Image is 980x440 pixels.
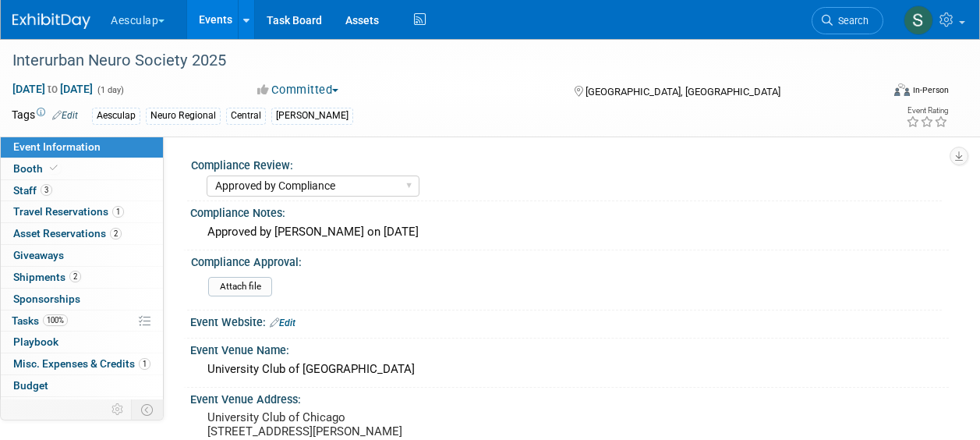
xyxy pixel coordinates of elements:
[894,83,910,96] img: Format-Inperson.png
[110,228,122,240] span: 2
[252,82,345,98] button: Committed
[41,184,52,196] span: 3
[45,83,60,95] span: to
[13,227,122,240] span: Asset Reservations
[202,220,937,244] div: Approved by [PERSON_NAME] on [DATE]
[190,388,949,407] div: Event Venue Address:
[13,271,81,283] span: Shipments
[1,375,163,396] a: Budget
[202,357,937,381] div: University Club of [GEOGRAPHIC_DATA]
[1,137,163,158] a: Event Information
[43,314,68,326] span: 100%
[13,184,52,197] span: Staff
[92,108,140,124] div: Aesculap
[833,15,869,27] span: Search
[1,223,163,244] a: Asset Reservations2
[12,107,78,125] td: Tags
[1,245,163,266] a: Giveaways
[13,335,58,348] span: Playbook
[69,271,81,282] span: 2
[906,107,948,115] div: Event Rating
[1,180,163,201] a: Staff3
[270,318,295,328] a: Edit
[1,310,163,332] a: Tasks100%
[132,399,164,420] td: Toggle Event Tabs
[812,7,883,34] a: Search
[191,250,942,270] div: Compliance Approval:
[190,310,949,331] div: Event Website:
[13,162,61,175] span: Booth
[13,205,124,218] span: Travel Reservations
[146,108,221,124] div: Neuro Regional
[13,249,64,261] span: Giveaways
[96,85,124,95] span: (1 day)
[112,206,124,218] span: 1
[1,267,163,288] a: Shipments2
[104,399,132,420] td: Personalize Event Tab Strip
[12,314,68,327] span: Tasks
[50,164,58,172] i: Booth reservation complete
[912,84,949,96] div: In-Person
[812,81,949,105] div: Event Format
[12,82,94,96] span: [DATE] [DATE]
[52,110,78,121] a: Edit
[207,410,489,438] pre: University Club of Chicago [STREET_ADDRESS][PERSON_NAME]
[7,47,869,75] div: Interurban Neuro Society 2025
[271,108,353,124] div: [PERSON_NAME]
[190,339,949,358] div: Event Venue Name:
[190,201,949,221] div: Compliance Notes:
[586,86,780,98] span: [GEOGRAPHIC_DATA], [GEOGRAPHIC_DATA]
[1,332,163,353] a: Playbook
[13,140,101,153] span: Event Information
[191,154,942,173] div: Compliance Review:
[13,379,48,392] span: Budget
[226,108,266,124] div: Central
[1,289,163,310] a: Sponsorships
[1,201,163,222] a: Travel Reservations1
[13,293,80,305] span: Sponsorships
[13,357,150,370] span: Misc. Expenses & Credits
[1,353,163,374] a: Misc. Expenses & Credits1
[1,158,163,179] a: Booth
[139,358,150,370] span: 1
[904,5,933,35] img: Sara Hurson
[12,13,90,29] img: ExhibitDay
